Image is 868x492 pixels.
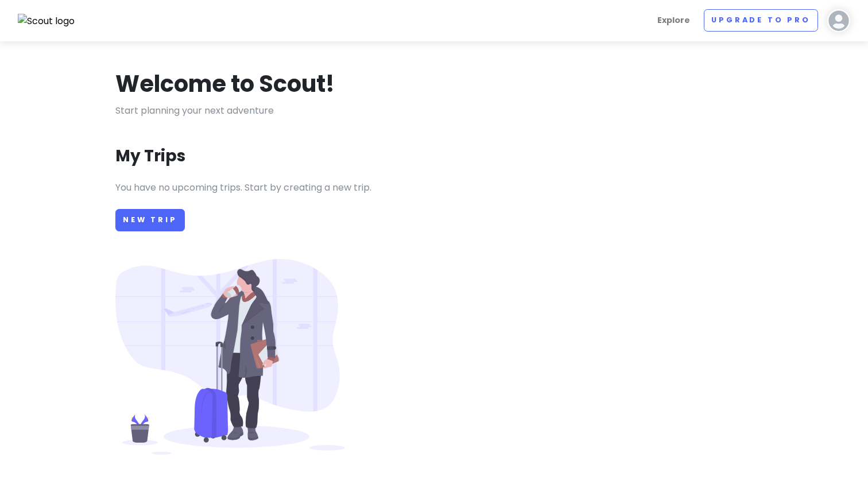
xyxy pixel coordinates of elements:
h1: Welcome to Scout! [115,69,335,99]
img: Scout logo [18,14,75,29]
p: Start planning your next adventure [115,103,753,118]
img: Person with luggage at airport [115,259,345,455]
a: New Trip [115,209,185,231]
p: You have no upcoming trips. Start by creating a new trip. [115,180,753,195]
h3: My Trips [115,146,185,166]
img: User profile [827,9,850,32]
a: Upgrade to Pro [704,9,818,32]
a: Explore [653,9,695,32]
